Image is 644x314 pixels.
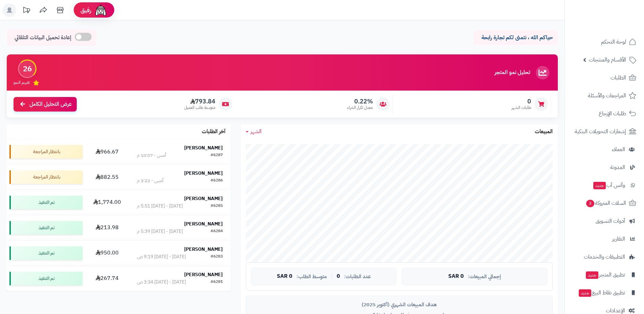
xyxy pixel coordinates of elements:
span: لوحة التحكم [601,37,626,47]
img: logo-2.png [598,5,638,19]
a: المراجعات والأسئلة [569,88,640,104]
span: معدل تكرار الشراء [347,105,373,111]
span: إجمالي المبيعات: [468,274,501,280]
a: التقارير [569,231,640,247]
span: السلات المتروكة [586,198,626,208]
div: تم التنفيذ [9,196,82,209]
a: الشهر [246,128,262,136]
span: رفيق [80,6,91,14]
span: إعادة تحميل البيانات التلقائي [15,34,71,42]
a: طلبات الإرجاع [569,105,640,122]
td: 267.74 [85,266,129,291]
div: أمس - 3:22 م [137,177,163,184]
td: 213.98 [85,215,129,240]
span: 0 [511,98,531,105]
a: لوحة التحكم [569,34,640,50]
div: #6287 [211,152,223,159]
div: بانتظار المراجعة [9,145,82,159]
div: #6284 [211,228,223,235]
span: العملاء [612,145,625,154]
span: الأقسام والمنتجات [589,55,626,65]
a: تطبيق نقاط البيعجديد [569,285,640,301]
a: عرض التحليل الكامل [14,97,77,112]
div: هدف المبيعات الشهري (أكتوبر 2025) [251,301,547,308]
div: تم التنفيذ [9,221,82,235]
p: حياكم الله ، نتمنى لكم تجارة رابحة [478,34,553,42]
a: العملاء [569,141,640,158]
div: #6285 [211,203,223,210]
td: 1,774.00 [85,190,129,215]
h3: آخر الطلبات [202,129,225,135]
div: بانتظار المراجعة [9,170,82,184]
h3: تحليل نمو المتجر [495,70,530,76]
span: 0 SAR [448,273,464,280]
div: [DATE] - [DATE] 9:19 ص [137,253,186,260]
div: #6283 [211,253,223,260]
span: إشعارات التحويلات البنكية [575,127,626,136]
div: [DATE] - [DATE] 3:34 ص [137,279,186,286]
strong: [PERSON_NAME] [184,144,223,151]
div: تم التنفيذ [9,246,82,260]
img: ai-face.png [94,3,108,17]
span: طلبات الشهر [511,105,531,111]
td: 950.00 [85,241,129,266]
span: تقييم النمو [14,80,30,86]
span: 0.22% [347,98,373,105]
span: الشهر [251,127,262,136]
td: 966.67 [85,139,129,164]
span: المراجعات والأسئلة [588,91,626,100]
a: المدونة [569,159,640,175]
a: أدوات التسويق [569,213,640,229]
div: تم التنفيذ [9,272,82,285]
strong: [PERSON_NAME] [184,195,223,202]
a: السلات المتروكة3 [569,195,640,211]
span: تطبيق نقاط البيع [578,288,625,297]
a: تطبيق المتجرجديد [569,267,640,283]
strong: [PERSON_NAME] [184,271,223,278]
a: الطلبات [569,70,640,86]
strong: [PERSON_NAME] [184,246,223,253]
span: طلبات الإرجاع [599,109,626,118]
span: 0 [337,273,340,280]
div: [DATE] - [DATE] 5:51 م [137,203,183,210]
td: 882.55 [85,165,129,190]
div: #6286 [211,177,223,184]
span: جديد [579,289,591,297]
div: أمس - 10:07 م [137,152,166,159]
span: المدونة [610,163,625,172]
a: تحديثات المنصة [18,3,35,19]
a: وآتس آبجديد [569,177,640,193]
div: [DATE] - [DATE] 5:39 م [137,228,183,235]
strong: [PERSON_NAME] [184,170,223,177]
a: التطبيقات والخدمات [569,249,640,265]
span: | [331,274,333,279]
span: جديد [593,182,606,189]
span: متوسط طلب العميل [184,105,215,111]
span: الطلبات [611,73,626,82]
span: تطبيق المتجر [585,270,625,280]
span: 0 SAR [277,273,292,280]
span: التقارير [612,234,625,244]
span: عرض التحليل الكامل [29,100,72,108]
span: عدد الطلبات: [344,274,371,280]
a: إشعارات التحويلات البنكية [569,123,640,140]
strong: [PERSON_NAME] [184,220,223,227]
span: جديد [586,271,598,279]
span: متوسط الطلب: [296,274,327,280]
span: التطبيقات والخدمات [584,252,625,262]
span: وآتس آب [593,180,625,190]
span: 793.84 [184,98,215,105]
span: أدوات التسويق [596,216,625,226]
div: #6281 [211,279,223,286]
h3: المبيعات [535,129,553,135]
span: 3 [586,200,594,208]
